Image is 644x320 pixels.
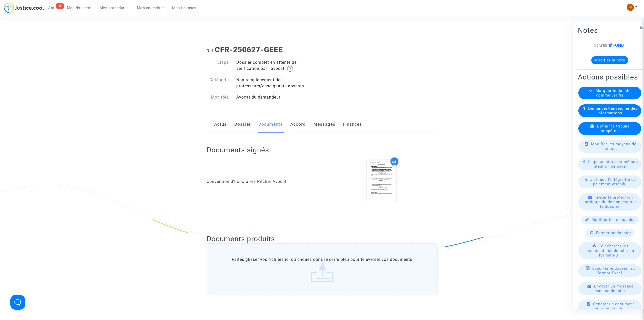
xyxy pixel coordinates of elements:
b: CFR-250627-GEEE [215,45,283,54]
a: Documents [258,116,283,133]
div: 183 [56,3,64,9]
h2: Documents signés [207,146,269,154]
span: Inviter la protection juridique du demandeur sur le dossier [584,195,636,209]
span: Envoyer un message dans ce dossier [594,284,634,293]
span: FOND [607,43,624,48]
span: [[DATE]] [594,44,607,47]
a: Mes dossiers [63,4,96,12]
span: Définir le tribunal compétent [597,124,631,133]
div: Mon rôle [203,94,233,100]
iframe: Help Scout Beacon - Open [10,295,25,310]
span: J'ai reçu l'intégralité du paiement attendu [590,177,636,186]
span: Exporter le dossier au format Excel [592,266,635,275]
a: Mes procédures [96,4,133,12]
div: Avocat du demandeur [232,94,322,100]
span: Mon calendrier [137,6,164,10]
a: Dossier [234,116,251,133]
span: Modifier les demandes [592,217,636,222]
a: Actus [214,116,227,133]
span: Générer un document pour ce dossier [593,302,634,311]
img: fc99b196863ffcca57bb8fe2645aafd9 [627,4,634,11]
a: Finances [343,116,362,133]
span: L'opposant a exprimé son intention de payer [588,159,638,169]
div: Etape [203,59,233,72]
span: Modifier les moyens de contact [591,142,636,151]
a: Messages [313,116,335,133]
span: Actus [48,6,59,10]
a: 183Actus [44,4,63,12]
img: help.svg [287,66,293,72]
a: Accord [290,116,306,133]
span: Mes finances [172,6,196,10]
span: Fermer ce dossier [596,231,631,235]
div: Convention d'honoraires Pitcher Avocat [207,179,318,185]
img: jc-logo.svg [4,3,44,13]
div: Catégorie [203,77,233,89]
span: Ref. [207,49,215,53]
span: Demander/renseigner des informations [588,106,638,115]
button: Modifier la note [591,56,628,64]
span: Marquer le dossier comme vérifié [596,88,632,98]
span: Mes procédures [100,6,129,10]
h2: Notes [578,26,642,35]
a: Mes finances [168,4,201,12]
div: Dossier complet en attente de vérification par l'avocat [232,59,322,72]
span: Mes dossiers [67,6,92,10]
div: Non-remplacement des professeurs/enseignants absents [232,77,322,89]
a: Mon calendrier [133,4,168,12]
h2: Documents produits [207,234,438,243]
span: Télécharger les documents du dossier au format PDF [585,244,634,258]
h2: Actions possibles [578,73,642,82]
